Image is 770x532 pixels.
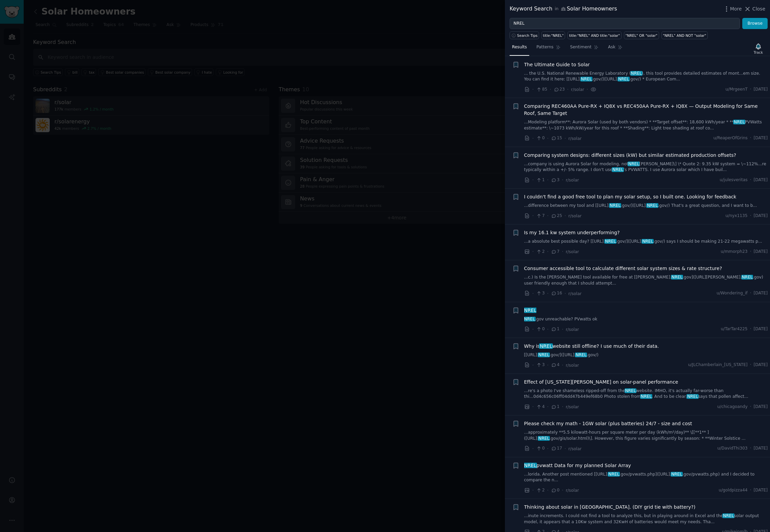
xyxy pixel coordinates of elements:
[524,316,768,322] a: NREL.gov unreachable? PVwatts ok
[512,44,527,50] span: Results
[725,213,747,219] span: u/nyx1135
[534,42,563,56] a: Patterns
[524,71,768,82] a: ... the U.S. National Renewable Energy Laboratory (NREL), this tool provides detailed estimates o...
[524,307,537,314] a: NREL
[536,290,544,296] span: 3
[536,445,544,452] span: 0
[566,405,579,409] span: r/solar
[671,472,683,477] span: NREL
[570,44,591,50] span: Sentiment
[524,343,659,350] span: Why is website still offline? I use much of their data.
[536,326,544,332] span: 0
[551,445,562,452] span: 17
[524,229,620,236] a: Is my 16.1 kw system underperforming?
[523,308,537,313] span: NREL
[536,177,544,183] span: 1
[532,445,534,452] span: ·
[524,61,590,68] a: The Ultimate Guide to Solar
[523,317,536,321] span: NREL
[517,33,538,38] span: Search Tips
[510,18,740,29] input: Try a keyword related to your business
[547,403,549,410] span: ·
[568,446,582,451] span: r/solar
[754,177,768,183] span: [DATE]
[624,31,659,39] a: "NREL" OR "solar"
[608,472,620,477] span: NREL
[510,5,617,13] div: Keyword Search Solar Homeowners
[750,213,751,219] span: ·
[524,161,768,173] a: ...company is using Aurora Solar for modeling, notNREL[PERSON_NAME]\] \* Quote 2: 9.35 kW system ...
[562,326,563,333] span: ·
[524,103,768,117] a: Comparing REC460AA Pure-RX + IQ8X vs REC450AA Pure-RX + IQ8X — Output Modeling for Same Roof, Sam...
[536,404,544,410] span: 4
[524,352,768,358] a: [[URL].NREL.gov/]([URL].NREL.gov/)
[532,86,534,93] span: ·
[754,445,768,452] span: [DATE]
[524,203,768,209] a: ...difference between my tool and [[URL].NREL.gov/]([URL].NREL.gov/) That's a great question, and...
[719,487,747,493] span: u/goldpizza44
[671,275,683,280] span: NREL
[524,193,737,200] a: I couldn't find a good free tool to plan my solar setup, so I built one. Looking for feedback
[524,239,768,245] a: ...a absolute best possible day? [[URL].NREL.gov/]([URL].NREL.gov/) says I should be making 21-22...
[564,135,566,142] span: ·
[580,77,592,81] span: NREL
[628,162,640,166] span: NREL
[551,326,559,332] span: 1
[551,487,559,493] span: 0
[564,290,566,297] span: ·
[609,203,621,208] span: NREL
[725,87,747,93] span: u/MrgeenT
[547,135,549,142] span: ·
[524,430,768,441] a: ...approximately **5.5 kilowatt-hours per square meter per day (kWh/m²/day)** \[[**1** ]([URL].NR...
[562,403,563,410] span: ·
[568,136,582,141] span: r/solar
[612,167,624,172] span: NREL
[539,343,553,349] span: NREL
[524,504,696,511] a: Thinking about solar in [GEOGRAPHIC_DATA]. (DIY grid tie with battery?)
[524,265,722,272] a: Consumer accessible tool to calculate different solar system sizes & rate structure?
[524,274,768,286] a: ...c.) Is the [PERSON_NAME] tool available for free at [[PERSON_NAME].NREL.gov]([URL][PERSON_NAME...
[751,42,765,56] button: Track
[750,249,751,255] span: ·
[754,404,768,410] span: [DATE]
[641,239,654,244] span: NREL
[566,178,579,183] span: r/solar
[754,290,768,296] span: [DATE]
[524,119,768,131] a: ...Modeling platform**: Aurora Solar (used by both vendors) * **Target offset**: 18,600 kWh/year ...
[686,394,699,399] span: NREL
[640,394,652,399] span: NREL
[524,388,768,400] a: ...re's a photo I've shameless ripped-off from theNRELwebsite. IMHO, it's actually far-worse than...
[750,487,751,493] span: ·
[510,42,529,56] a: Results
[566,249,579,254] span: r/solar
[661,31,708,39] a: "NREL" AND NOT "solar"
[754,213,768,219] span: [DATE]
[625,388,637,393] span: NREL
[568,42,601,56] a: Sentiment
[608,44,615,50] span: Ask
[564,212,566,219] span: ·
[568,291,582,296] span: r/solar
[567,86,568,93] span: ·
[606,42,625,56] a: Ask
[555,6,558,12] span: in
[604,239,616,244] span: NREL
[532,290,534,297] span: ·
[543,33,564,38] div: title:"NREL"
[532,362,534,369] span: ·
[524,379,678,386] span: Effect of [US_STATE][PERSON_NAME] on solar-panel performance
[523,463,537,468] span: NREL
[750,135,751,141] span: ·
[663,33,706,38] div: "NREL" AND NOT "solar"
[730,5,742,13] span: More
[566,488,579,493] span: r/solar
[547,290,549,297] span: ·
[744,5,765,13] button: Close
[532,135,534,142] span: ·
[524,420,692,427] a: Please check my math - 1GW solar (plus batteries) 24/7 - size and cost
